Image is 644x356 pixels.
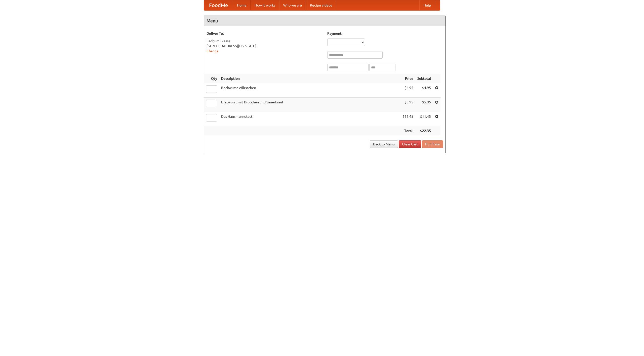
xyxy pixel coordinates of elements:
[399,140,421,148] a: Clear Cart
[422,140,443,148] button: Purchase
[251,0,279,10] a: How it works
[415,83,433,98] td: $4.95
[400,74,415,83] th: Price
[370,140,398,148] a: Back to Menu
[207,31,322,36] h5: Deliver To:
[400,83,415,98] td: $4.95
[207,49,219,53] a: Change
[415,74,433,83] th: Subtotal
[279,0,306,10] a: Who we are
[233,0,251,10] a: Home
[219,83,400,98] td: Bockwurst Würstchen
[204,0,233,10] a: FoodMe
[400,112,415,126] td: $11.45
[204,74,219,83] th: Qty
[400,126,415,136] th: Total:
[219,112,400,126] td: Das Hausmannskost
[219,74,400,83] th: Description
[204,16,446,26] h4: Menu
[219,98,400,112] td: Bratwurst mit Brötchen und Sauerkraut
[415,126,433,136] th: $22.35
[207,44,322,49] div: [STREET_ADDRESS][US_STATE]
[306,0,336,10] a: Recipe videos
[415,112,433,126] td: $11.45
[400,98,415,112] td: $5.95
[419,0,435,10] a: Help
[415,98,433,112] td: $5.95
[207,38,322,44] div: Eadburg Glasse
[327,31,443,36] h5: Payment:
